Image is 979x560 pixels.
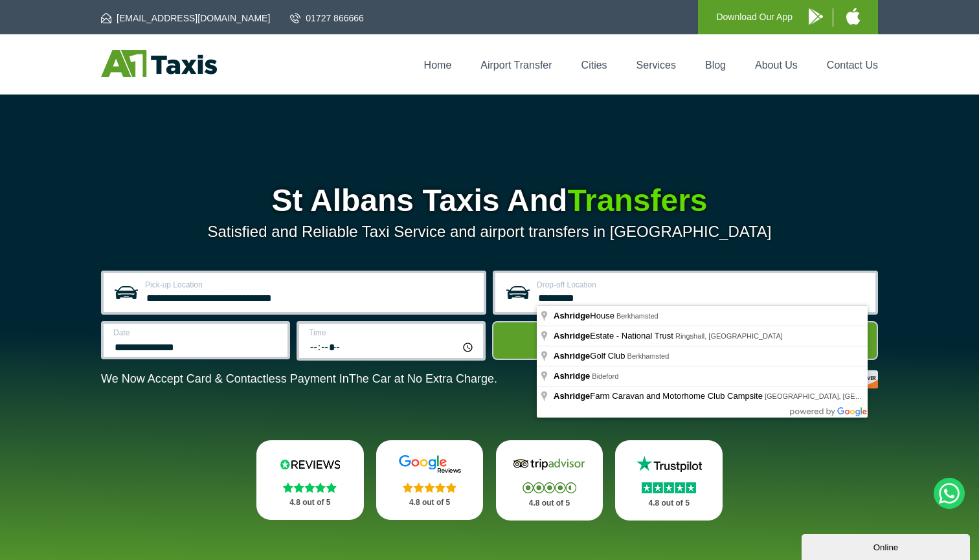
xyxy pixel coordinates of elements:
[480,60,552,71] a: Airport Transfer
[554,351,627,361] span: Golf Club
[554,391,765,401] span: Farm Caravan and Motorhome Club Campsite
[554,371,590,381] span: Ashridge
[554,311,616,320] span: House
[827,60,878,71] a: Contact Us
[802,532,973,560] iframe: chat widget
[101,185,878,216] h1: St Albans Taxis And
[145,281,476,289] label: Pick-up Location
[554,331,590,341] span: Ashridge
[846,8,860,25] img: A1 Taxis iPhone App
[616,312,658,320] span: Berkhamsted
[510,454,588,474] img: Tripadvisor
[755,60,798,71] a: About Us
[630,454,708,474] img: Trustpilot
[101,50,217,77] img: A1 Taxis St Albans LTD
[554,331,675,341] span: Estate - National Trust
[592,372,618,380] span: Bideford
[492,321,878,360] button: Get Quote
[627,352,670,360] span: Berkhamsted
[523,482,576,493] img: Stars
[376,440,484,520] a: Google Stars 4.8 out of 5
[271,495,350,511] p: 4.8 out of 5
[554,311,590,320] span: Ashridge
[309,329,475,337] label: Time
[675,332,783,340] span: Ringshall, [GEOGRAPHIC_DATA]
[581,60,607,71] a: Cities
[424,60,452,71] a: Home
[705,60,726,71] a: Blog
[101,223,878,241] p: Satisfied and Reliable Taxi Service and airport transfers in [GEOGRAPHIC_DATA]
[390,495,469,511] p: 4.8 out of 5
[636,60,676,71] a: Services
[629,495,708,511] p: 4.8 out of 5
[554,391,590,401] span: Ashridge
[496,440,603,521] a: Tripadvisor Stars 4.8 out of 5
[567,183,707,218] span: Transfers
[256,440,364,520] a: Reviews.io Stars 4.8 out of 5
[510,495,589,511] p: 4.8 out of 5
[537,281,868,289] label: Drop-off Location
[101,12,270,25] a: [EMAIL_ADDRESS][DOMAIN_NAME]
[101,372,497,386] p: We Now Accept Card & Contactless Payment In
[642,482,696,493] img: Stars
[615,440,723,521] a: Trustpilot Stars 4.8 out of 5
[283,482,337,493] img: Stars
[403,482,456,493] img: Stars
[716,9,793,25] p: Download Our App
[809,8,823,25] img: A1 Taxis Android App
[113,329,280,337] label: Date
[554,351,590,361] span: Ashridge
[290,12,364,25] a: 01727 866666
[271,454,349,474] img: Reviews.io
[391,454,469,474] img: Google
[349,372,497,385] span: The Car at No Extra Charge.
